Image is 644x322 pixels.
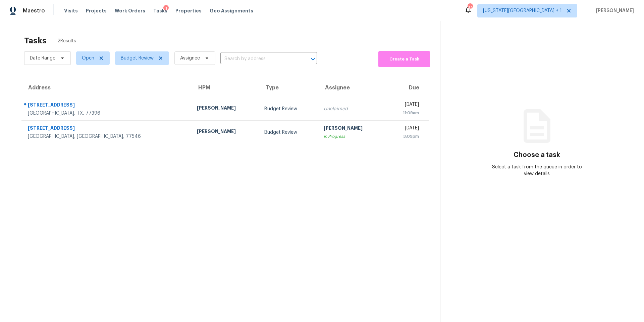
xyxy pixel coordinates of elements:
div: [STREET_ADDRESS] [28,102,186,110]
div: Unclaimed [324,106,381,112]
div: [PERSON_NAME] [324,125,381,133]
th: Type [259,78,318,97]
span: [US_STATE][GEOGRAPHIC_DATA] + 1 [483,7,562,14]
span: Maestro [23,7,45,14]
span: Visits [64,7,78,14]
div: 3:09pm [391,133,419,140]
button: Create a Task [378,51,430,67]
h3: Choose a task [514,152,560,158]
span: [PERSON_NAME] [593,7,634,14]
div: 1 [163,5,169,12]
div: [DATE] [391,125,419,133]
h2: Tasks [24,37,47,44]
div: [GEOGRAPHIC_DATA], TX, 77396 [28,110,186,117]
span: Budget Review [121,55,154,62]
th: HPM [192,78,259,97]
span: Create a Task [382,55,427,63]
th: Due [386,78,429,97]
div: [PERSON_NAME] [197,128,254,136]
div: In Progress [324,133,381,140]
div: Budget Review [264,106,313,112]
input: Search by address [220,54,298,64]
span: Assignee [180,55,200,62]
span: Projects [86,7,107,14]
div: [STREET_ADDRESS] [28,125,186,133]
span: Date Range [30,55,55,62]
div: [DATE] [391,101,419,110]
span: 2 Results [57,38,76,44]
th: Address [21,78,192,97]
span: Tasks [153,8,167,13]
div: Select a task from the queue in order to view details [489,164,585,177]
button: Open [308,54,318,64]
th: Assignee [318,78,386,97]
div: 11:09am [391,110,419,116]
span: Open [82,55,94,62]
div: [PERSON_NAME] [197,105,254,113]
span: Work Orders [115,7,145,14]
div: 17 [468,4,472,11]
div: [GEOGRAPHIC_DATA], [GEOGRAPHIC_DATA], 77546 [28,133,186,140]
span: Geo Assignments [210,7,253,14]
div: Budget Review [264,129,313,136]
span: Properties [175,7,202,14]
